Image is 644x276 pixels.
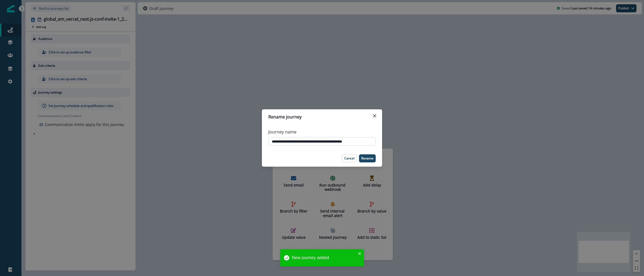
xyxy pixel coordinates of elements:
[358,251,362,256] button: close
[344,156,354,160] p: Cancel
[268,129,297,135] p: Journey name
[370,111,379,120] button: Close
[361,156,374,160] p: Rename
[268,114,302,120] p: Rename journey
[292,255,356,261] div: New journey added
[359,154,376,162] button: Rename
[342,154,357,162] button: Cancel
